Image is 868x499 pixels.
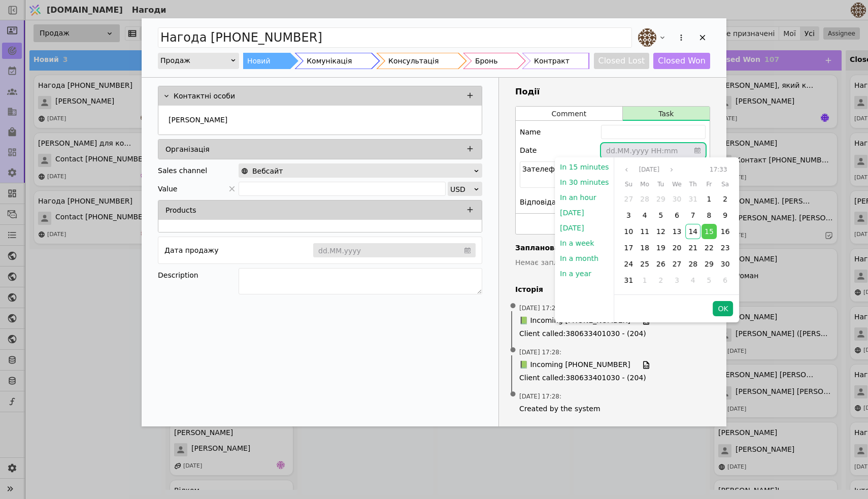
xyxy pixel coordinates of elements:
div: 05 Sep 2025 [701,272,717,288]
div: 28 Jul 2025 [637,191,653,207]
div: 20 Aug 2025 [669,240,685,256]
span: 21 [688,244,697,252]
button: In a month [555,251,604,266]
div: Новий [247,53,271,69]
div: 03 Aug 2025 [621,208,636,223]
button: In 15 minutes [555,159,614,175]
span: 23 [721,244,730,252]
div: 14 Aug 2025 (Today) [685,224,700,239]
div: 01 Sep 2025 [637,273,652,288]
div: 06 Aug 2025 [669,207,685,223]
span: 29 [656,195,665,203]
div: 21 Aug 2025 [685,240,701,256]
span: 30 [721,260,730,268]
div: 29 Aug 2025 [701,256,717,272]
span: Client called : 380633401030 - (204) [519,373,706,383]
span: Вебсайт [252,164,283,178]
span: 17 [624,244,633,252]
div: 11 Aug 2025 [637,224,652,239]
span: [DATE] 17:28 : [519,392,561,401]
div: 31 Jul 2025 [685,191,701,207]
span: 18 [640,244,649,252]
div: 31 Jul 2025 [685,191,700,207]
div: 01 Aug 2025 [702,191,717,207]
span: 4 [643,211,647,219]
span: 3 [626,211,631,219]
div: 10 Aug 2025 [621,224,636,239]
button: Comment [516,107,622,121]
button: In a week [555,236,599,251]
div: 23 Aug 2025 [717,240,733,256]
span: 27 [624,195,633,203]
div: 24 Aug 2025 [621,256,636,272]
span: • [508,293,518,319]
div: 12 Aug 2025 [653,224,669,239]
span: • [508,382,518,408]
div: Name [520,125,541,139]
span: Fr [706,178,712,190]
div: 05 Aug 2025 [653,207,669,223]
span: 26 [656,260,665,268]
span: Mo [640,178,649,190]
span: 29 [705,260,714,268]
div: 27 Jul 2025 [621,191,637,207]
span: 6 [723,276,727,284]
button: Next month [665,163,678,176]
span: 30 [673,195,682,203]
div: 26 Aug 2025 [653,256,669,272]
span: 4 [691,276,695,284]
div: 03 Sep 2025 [669,273,684,288]
div: 13 Aug 2025 [669,224,684,239]
span: 28 [688,260,697,268]
div: 24 Aug 2025 [621,256,637,272]
button: [DATE] [555,205,589,220]
div: Відповідальний [520,195,579,209]
div: 29 Jul 2025 [653,191,669,207]
div: 31 Aug 2025 [621,273,636,288]
div: 22 Aug 2025 [701,240,717,256]
textarea: Зателефонувти 10:00 - 12:00 [520,161,706,188]
button: Task [623,107,710,121]
div: 05 Sep 2025 [702,273,717,288]
span: 11 [640,227,649,236]
div: 28 Jul 2025 [637,191,652,207]
div: 21 Aug 2025 [685,240,700,255]
div: 10 Aug 2025 [621,223,637,240]
div: Продаж [160,53,230,68]
div: 06 Aug 2025 [669,208,684,223]
div: 17 Aug 2025 [621,240,637,256]
div: Add Opportunity [142,18,726,426]
p: Немає запланованих завдань [515,257,710,268]
span: 28 [640,195,649,203]
span: 15 [705,227,714,236]
div: 09 Aug 2025 [717,207,733,223]
span: 16 [721,227,730,236]
span: 1 [707,195,711,203]
span: 27 [673,260,682,268]
div: 14 Aug 2025 [685,223,701,240]
div: Бронь [475,53,497,69]
div: 01 Aug 2025 [701,191,717,207]
p: Products [165,205,196,216]
span: [DATE] 17:29 : [519,304,561,313]
span: 2 [723,195,727,203]
button: In a year [555,266,596,281]
div: Комунікація [307,53,352,69]
div: 27 Aug 2025 [669,256,685,272]
div: 25 Aug 2025 [637,256,653,272]
span: 22 [705,244,714,252]
div: 30 Aug 2025 [717,256,733,272]
h3: Події [515,86,710,98]
img: an [638,28,656,47]
span: 19 [656,244,665,252]
span: Created by the system [519,404,706,414]
span: 7 [691,211,695,219]
div: 02 Sep 2025 [653,272,669,288]
div: Консультація [388,53,439,69]
div: 04 Aug 2025 [637,207,653,223]
span: 14 [688,227,697,236]
span: 13 [673,227,682,236]
span: 31 [624,276,633,284]
div: 01 Sep 2025 [637,272,653,288]
span: We [672,178,682,190]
